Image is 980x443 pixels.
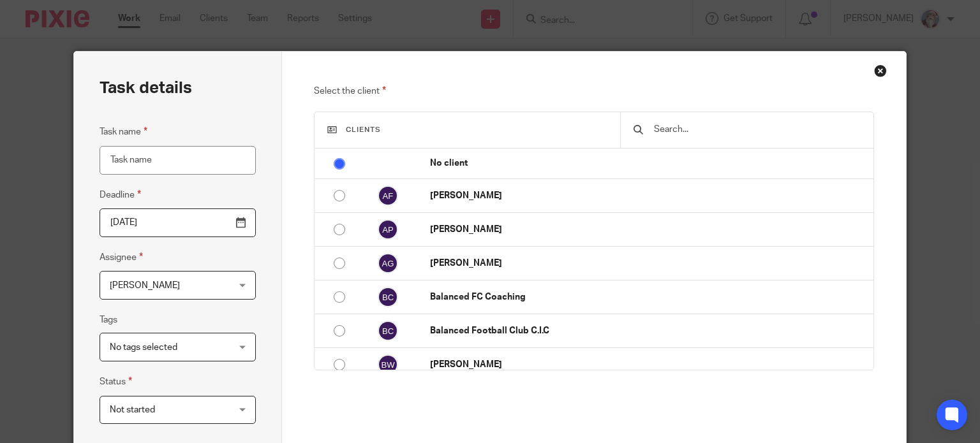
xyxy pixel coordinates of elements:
img: svg%3E [378,253,398,273]
img: svg%3E [378,321,398,341]
img: svg%3E [378,287,398,307]
span: No tags selected [110,343,177,352]
p: Balanced FC Coaching [430,291,866,303]
span: Not started [110,405,155,414]
span: [PERSON_NAME] [110,281,180,290]
input: Search... [653,122,860,136]
label: Status [100,374,132,389]
p: [PERSON_NAME] [430,358,866,371]
p: [PERSON_NAME] [430,257,866,270]
h2: Task details [100,77,192,99]
input: Task name [100,146,256,175]
input: Pick a date [100,208,256,237]
label: Deadline [100,187,141,202]
img: svg%3E [378,185,398,206]
label: Assignee [100,250,143,265]
p: [PERSON_NAME] [430,223,866,236]
div: Close this dialog window [874,64,887,77]
p: No client [430,157,866,170]
p: [PERSON_NAME] [430,189,866,202]
p: Select the client [314,84,874,99]
p: Balanced Football Club C.I.C [430,324,866,337]
span: Clients [346,126,381,133]
label: Tags [100,314,117,326]
label: Task name [100,124,147,139]
img: svg%3E [378,219,398,240]
img: svg%3E [378,354,398,375]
